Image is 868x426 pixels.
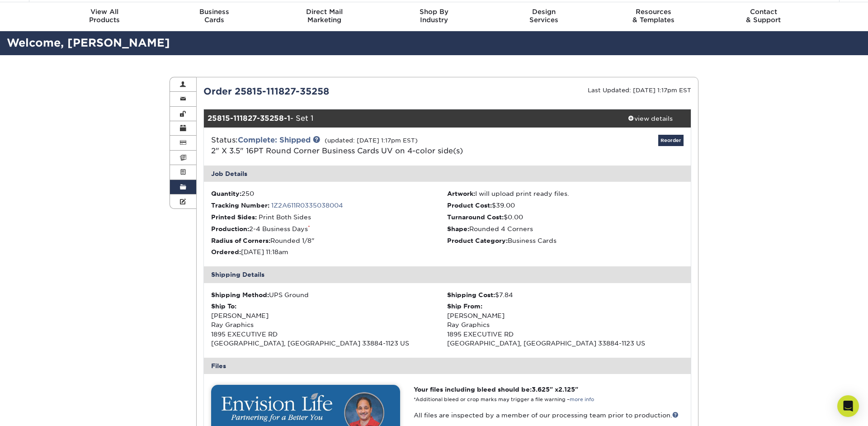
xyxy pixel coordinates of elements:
[204,135,528,156] div: Status:
[160,2,269,31] a: BusinessCards
[211,189,448,198] li: 250
[50,2,160,31] a: View AllProducts
[211,302,448,348] div: [PERSON_NAME] Ray Graphics 1895 EXECUTIVE RD [GEOGRAPHIC_DATA], [GEOGRAPHIC_DATA] 33884-1123 US
[208,114,290,123] strong: 25815-111827-35258-1
[197,85,448,98] div: Order 25815-111827-35258
[489,2,599,31] a: DesignServices
[414,386,578,393] strong: Your files including bleed should be: " x "
[204,109,610,128] div: - Set 1
[489,8,599,16] span: Design
[211,190,241,197] strong: Quantity:
[211,225,249,232] strong: Production:
[447,303,482,310] strong: Ship From:
[447,224,684,233] li: Rounded 4 Corners
[238,136,311,144] a: Complete: Shipped
[599,8,708,16] span: Resources
[447,213,684,222] li: $0.00
[379,8,489,24] div: Industry
[599,2,708,31] a: Resources& Templates
[160,8,269,16] span: Business
[211,303,236,310] strong: Ship To:
[708,8,818,16] span: Contact
[271,202,343,209] a: 1Z2A611R0335038004
[325,137,418,144] small: (updated: [DATE] 1:17pm EST)
[447,213,504,221] strong: Turnaround Cost:
[2,398,77,423] iframe: Google Customer Reviews
[211,213,257,221] strong: Printed Sides:
[447,225,469,232] strong: Shape:
[211,224,448,233] li: 2-4 Business Days
[259,213,311,221] span: Print Both Sides
[211,291,269,298] strong: Shipping Method:
[570,397,594,402] a: more info
[211,147,463,155] a: 2" X 3.5" 16PT Round Corner Business Cards UV on 4-color side(s)
[211,236,448,245] li: Rounded 1/8"
[50,8,160,24] div: Products
[708,8,818,24] div: & Support
[211,248,241,256] strong: Ordered:
[447,190,475,197] strong: Artwork:
[489,8,599,24] div: Services
[609,109,691,128] a: view details
[708,2,818,31] a: Contact& Support
[447,202,492,209] strong: Product Cost:
[447,236,684,245] li: Business Cards
[204,358,691,374] div: Files
[447,302,684,348] div: [PERSON_NAME] Ray Graphics 1895 EXECUTIVE RD [GEOGRAPHIC_DATA], [GEOGRAPHIC_DATA] 33884-1123 US
[837,395,859,417] div: Open Intercom Messenger
[211,290,448,299] div: UPS Ground
[414,397,594,402] small: *Additional bleed or crop marks may trigger a file warning –
[447,291,495,298] strong: Shipping Cost:
[558,386,575,393] span: 2.125
[269,8,379,24] div: Marketing
[269,8,379,16] span: Direct Mail
[447,237,508,244] strong: Product Category:
[211,202,269,209] strong: Tracking Number:
[211,247,448,256] li: [DATE] 11:18am
[609,114,691,123] div: view details
[447,189,684,198] li: I will upload print ready files.
[379,2,489,31] a: Shop ByIndustry
[658,135,684,146] a: Reorder
[447,201,684,210] li: $39.00
[379,8,489,16] span: Shop By
[588,87,691,94] small: Last Updated: [DATE] 1:17pm EST
[414,411,684,420] p: All files are inspected by a member of our processing team prior to production.
[599,8,708,24] div: & Templates
[204,166,691,182] div: Job Details
[532,386,550,393] span: 3.625
[269,2,379,31] a: Direct MailMarketing
[204,266,691,283] div: Shipping Details
[447,290,684,299] div: $7.84
[160,8,269,24] div: Cards
[211,237,270,244] strong: Radius of Corners:
[50,8,160,16] span: View All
